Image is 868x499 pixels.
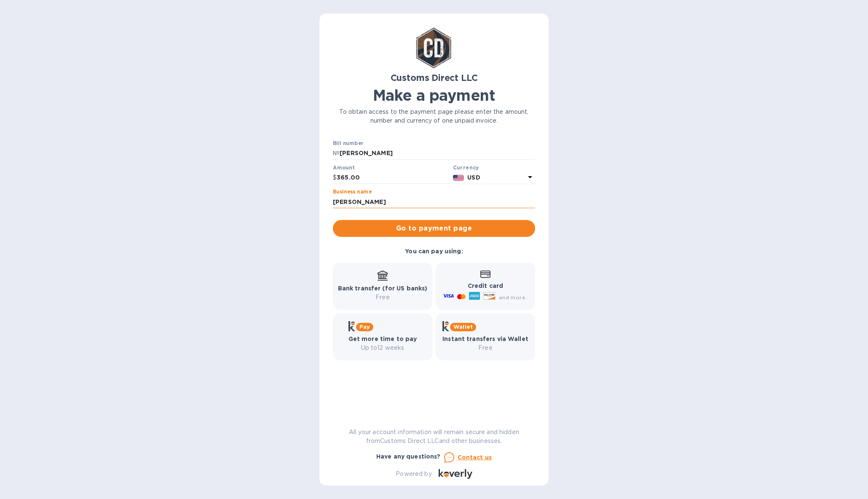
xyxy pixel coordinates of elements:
p: To obtain access to the payment page please enter the amount, number and currency of one unpaid i... [333,107,535,125]
p: Free [338,293,428,302]
input: 0.00 [337,172,450,184]
p: $ [333,173,337,182]
input: Enter bill number [340,147,535,160]
h1: Make a payment [333,86,535,104]
b: Wallet [453,324,473,330]
b: Credit card [468,282,503,289]
label: Bill number [333,141,363,146]
b: Pay [359,324,370,330]
b: Have any questions? [376,453,441,460]
span: and more... [499,294,530,300]
b: USD [467,174,480,181]
span: Go to payment page [340,223,528,233]
input: Enter business name [333,196,535,208]
b: Instant transfers via Wallet [442,335,528,342]
u: Contact us [458,454,492,461]
b: Currency [453,164,479,171]
p: Powered by [396,469,431,478]
img: USD [453,175,464,181]
p: All your account information will remain secure and hidden from Customs Direct LLC and other busi... [333,428,535,445]
p: Free [442,343,528,352]
label: Business name [333,190,372,195]
b: Get more time to pay [348,335,417,342]
label: Amount [333,165,354,170]
p: № [333,149,340,158]
b: Bank transfer (for US banks) [338,285,428,292]
p: Up to 12 weeks [348,343,417,352]
b: Customs Direct LLC [391,72,478,83]
button: Go to payment page [333,220,535,237]
b: You can pay using: [405,248,463,255]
